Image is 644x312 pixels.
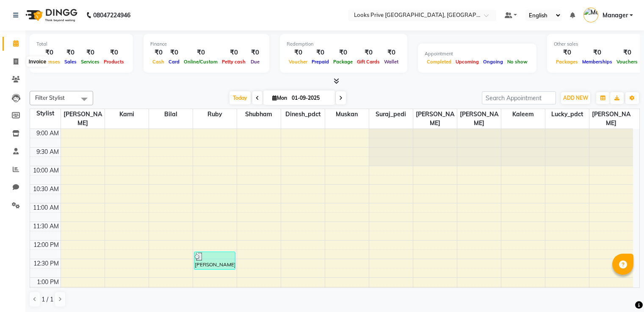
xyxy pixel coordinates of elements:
[166,48,182,57] div: ₹0
[287,48,310,57] div: ₹0
[287,59,310,65] span: Voucher
[331,59,355,65] span: Package
[369,109,413,120] span: Suraj_pedi
[150,41,263,48] div: Finance
[182,59,220,65] span: Online/Custom
[30,109,61,118] div: Stylist
[31,222,61,231] div: 11:30 AM
[27,57,48,67] div: Invoice
[545,109,589,120] span: Lucky_pdct
[62,48,79,57] div: ₹0
[583,8,598,22] img: Manager
[580,48,614,57] div: ₹0
[425,50,530,57] div: Appointment
[150,48,166,57] div: ₹0
[220,48,248,57] div: ₹0
[31,166,61,175] div: 10:00 AM
[237,109,281,120] span: Shubham
[79,59,102,65] span: Services
[61,109,105,129] span: [PERSON_NAME]
[413,109,457,129] span: [PERSON_NAME]
[22,3,80,27] img: logo
[35,148,61,156] div: 9:30 AM
[561,92,590,104] button: ADD NEW
[325,109,369,120] span: Muskan
[355,48,382,57] div: ₹0
[270,95,289,101] span: Mon
[554,59,580,65] span: Packages
[220,59,248,65] span: Petty cash
[194,252,235,269] div: [PERSON_NAME], TK01, 12:20 PM-12:50 PM, Nail Filing
[580,59,614,65] span: Memberships
[150,59,166,65] span: Cash
[229,91,251,104] span: Today
[102,48,126,57] div: ₹0
[93,3,130,27] b: 08047224946
[482,91,556,104] input: Search Appointment
[501,109,545,120] span: Kaleem
[79,48,102,57] div: ₹0
[35,129,61,138] div: 9:00 AM
[281,109,325,120] span: Dinesh_pdct
[355,59,382,65] span: Gift Cards
[32,241,61,249] div: 12:00 PM
[35,94,65,101] span: Filter Stylist
[62,59,79,65] span: Sales
[248,48,263,57] div: ₹0
[554,48,580,57] div: ₹0
[105,109,149,120] span: Karni
[563,95,588,101] span: ADD NEW
[35,278,61,287] div: 1:00 PM
[102,59,126,65] span: Products
[481,59,505,65] span: Ongoing
[589,109,633,129] span: [PERSON_NAME]
[310,59,331,65] span: Prepaid
[382,59,401,65] span: Wallet
[382,48,401,57] div: ₹0
[182,48,220,57] div: ₹0
[608,278,636,304] iframe: chat widget
[166,59,182,65] span: Card
[457,109,501,129] span: [PERSON_NAME]
[31,185,61,194] div: 10:30 AM
[41,295,53,304] span: 1 / 1
[193,109,237,120] span: Ruby
[32,259,61,268] div: 12:30 PM
[453,59,481,65] span: Upcoming
[310,48,331,57] div: ₹0
[249,59,262,65] span: Due
[614,59,640,65] span: Vouchers
[36,48,62,57] div: ₹0
[289,92,332,104] input: 2025-09-01
[331,48,355,57] div: ₹0
[614,48,640,57] div: ₹0
[505,59,530,65] span: No show
[425,59,453,65] span: Completed
[36,41,126,48] div: Total
[149,109,193,120] span: Bilal
[287,41,401,48] div: Redemption
[603,11,628,20] span: Manager
[31,203,61,212] div: 11:00 AM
